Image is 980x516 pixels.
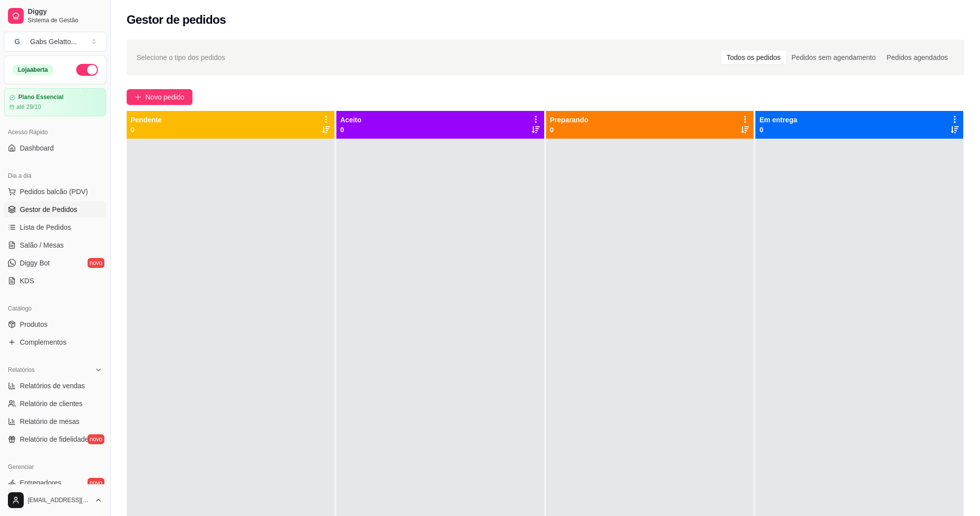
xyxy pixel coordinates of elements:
[20,258,50,268] span: Diggy Bot
[127,89,192,105] button: Novo pedido
[759,125,797,135] p: 0
[18,94,63,101] article: Plano Essencial
[4,4,106,28] a: DiggySistema de Gestão
[28,7,102,16] span: Diggy
[4,140,106,156] a: Dashboard
[4,168,106,184] div: Dia a dia
[20,478,61,488] span: Entregadores
[4,475,106,491] a: Entregadoresnovo
[135,94,141,101] span: plus
[20,337,66,347] span: Complementos
[12,64,53,75] div: Loja aberta
[30,37,77,47] div: Gabs Gelatto ...
[340,125,362,135] p: 0
[4,255,106,271] a: Diggy Botnovo
[20,187,88,197] span: Pedidos balcão (PDV)
[4,378,106,394] a: Relatórios de vendas
[20,319,47,329] span: Produtos
[20,381,85,391] span: Relatórios de vendas
[4,396,106,412] a: Relatório de clientes
[8,366,35,374] span: Relatórios
[16,103,41,111] article: até 29/10
[786,51,881,64] div: Pedidos sem agendamento
[340,115,362,125] p: Aceito
[20,434,89,444] span: Relatório de fidelidade
[4,413,106,429] a: Relatório de mesas
[20,240,64,250] span: Salão / Mesas
[721,51,786,64] div: Todos os pedidos
[131,125,162,135] p: 0
[4,316,106,332] a: Produtos
[4,273,106,289] a: KDS
[4,184,106,200] button: Pedidos balcão (PDV)
[4,219,106,235] a: Lista de Pedidos
[4,237,106,253] a: Salão / Mesas
[145,92,185,103] span: Novo pedido
[20,276,34,286] span: KDS
[20,222,71,232] span: Lista de Pedidos
[4,301,106,316] div: Catálogo
[131,115,162,125] p: Pendente
[4,488,106,512] button: [EMAIL_ADDRESS][DOMAIN_NAME]
[4,431,106,447] a: Relatório de fidelidadenovo
[881,51,953,64] div: Pedidos agendados
[20,416,80,426] span: Relatório de mesas
[20,205,77,214] span: Gestor de Pedidos
[12,37,22,47] span: G
[550,115,589,125] p: Preparando
[20,143,54,153] span: Dashboard
[4,32,106,52] button: Select a team
[76,64,98,76] button: Alterar Status
[127,12,226,28] h2: Gestor de pedidos
[4,459,106,475] div: Gerenciar
[137,52,225,63] span: Selecione o tipo dos pedidos
[550,125,589,135] p: 0
[759,115,797,125] p: Em entrega
[4,88,106,116] a: Plano Essencialaté 29/10
[28,496,91,504] span: [EMAIL_ADDRESS][DOMAIN_NAME]
[20,399,83,409] span: Relatório de clientes
[4,202,106,217] a: Gestor de Pedidos
[4,124,106,140] div: Acesso Rápido
[28,16,102,24] span: Sistema de Gestão
[4,334,106,350] a: Complementos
